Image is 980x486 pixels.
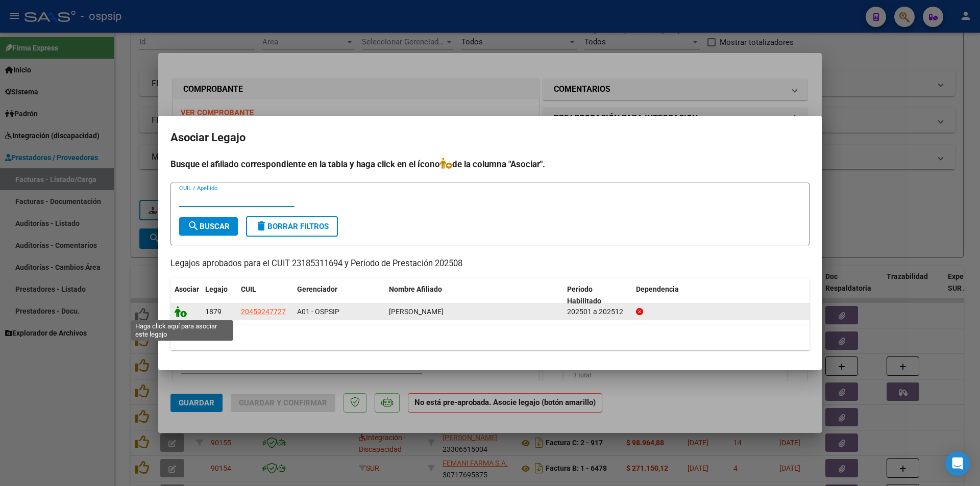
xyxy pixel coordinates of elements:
div: 1 registros [170,324,810,350]
datatable-header-cell: Periodo Habilitado [563,278,632,312]
span: A01 - OSPSIP [297,308,339,316]
span: Borrar Filtros [255,222,329,231]
datatable-header-cell: Gerenciador [293,278,385,312]
datatable-header-cell: Nombre Afiliado [385,278,563,312]
h2: Asociar Legajo [170,128,810,147]
span: 1879 [205,308,222,316]
p: Legajos aprobados para el CUIT 23185311694 y Período de Prestación 202508 [170,258,810,270]
span: Buscar [187,222,230,231]
span: Dependencia [636,285,679,293]
div: 202501 a 202512 [567,306,628,318]
span: Nombre Afiliado [389,285,442,293]
mat-icon: search [187,220,200,232]
mat-icon: delete [255,220,267,232]
span: Periodo Habilitado [567,285,601,305]
datatable-header-cell: Dependencia [632,278,810,312]
span: CUIL [241,285,256,293]
datatable-header-cell: Asociar [170,278,201,312]
span: Asociar [175,285,199,293]
datatable-header-cell: Legajo [201,278,237,312]
button: Buscar [179,217,238,236]
span: Legajo [205,285,228,293]
span: 20459247727 [241,308,286,316]
datatable-header-cell: CUIL [237,278,293,312]
div: Open Intercom Messenger [945,451,970,476]
button: Borrar Filtros [246,216,338,237]
h4: Busque el afiliado correspondiente en la tabla y haga click en el ícono de la columna "Asociar". [170,158,810,171]
span: Gerenciador [297,285,337,293]
span: FLOR LUCAS MATEO [389,308,444,316]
